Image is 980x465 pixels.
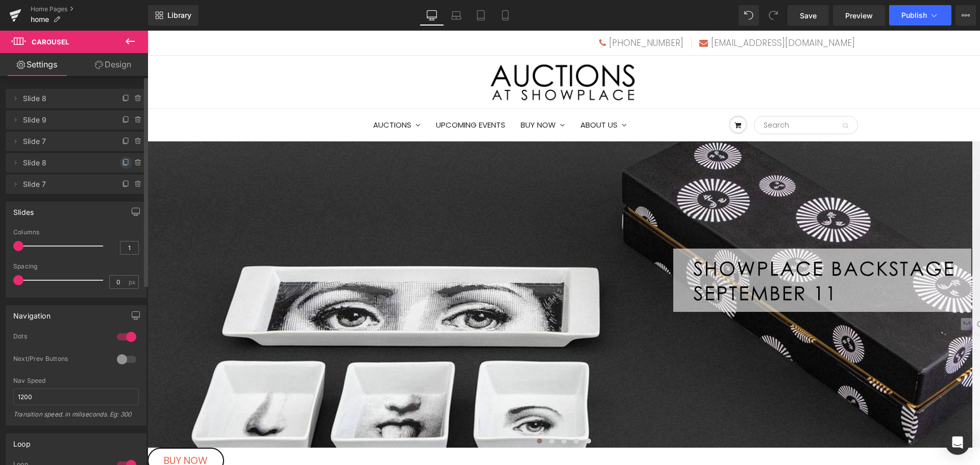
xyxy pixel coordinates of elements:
div: Open Intercom Messenger [945,430,970,455]
a: [PHONE_NUMBER] [452,6,536,18]
a: Auctions [218,79,281,110]
a: BUY NOW [365,79,425,110]
a: Laptop [444,5,469,26]
a: UPCOMING EVENTS [281,79,365,110]
span: Preview [845,10,873,21]
div: Navigation [13,306,51,320]
a: [EMAIL_ADDRESS][DOMAIN_NAME] [552,6,707,18]
div: Transition speed. in miliseconds. Eg: 300 [13,410,139,425]
a: Home Pages [31,5,148,13]
button: Publish [889,5,951,26]
div: Slides [13,202,34,216]
div: Loop [13,434,31,448]
div: Next/Prev Buttons [13,355,107,365]
span: Carousel [32,38,69,46]
a: Tablet [469,5,493,26]
div: Dots [13,332,107,343]
button: More [955,5,976,26]
span: Slide 8 [23,153,109,173]
span: px [129,279,137,285]
a: Design [76,53,150,76]
div: Nav Speed [13,377,139,384]
span: Publish [901,11,927,19]
button: Redo [763,5,783,26]
span: Slide 9 [23,110,109,130]
a: New Library [148,5,199,26]
a: Mobile [493,5,518,26]
span: home [31,15,49,23]
div: Columns [13,229,139,236]
span: Slide 8 [23,89,109,108]
span: Slide 7 [23,175,109,194]
button: Undo [739,5,759,26]
a: Preview [833,5,885,26]
input: Search [606,85,710,104]
span: Library [167,11,191,20]
a: ABOUT US [425,79,487,110]
span: Slide 7 [23,132,109,151]
img: Showplace [342,25,491,78]
div: Spacing [13,263,139,270]
a: Desktop [420,5,444,26]
span: BUY NOW [16,423,60,437]
span: Save [800,10,817,21]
